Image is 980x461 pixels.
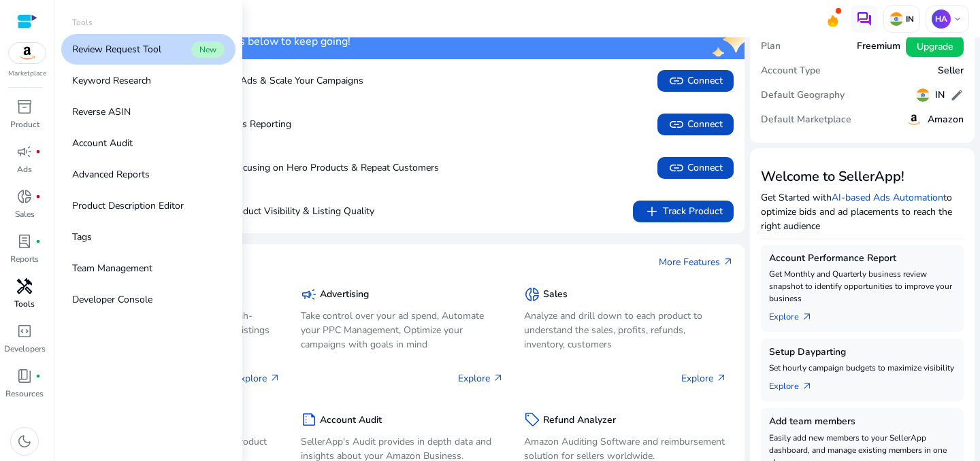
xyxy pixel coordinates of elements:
[769,416,955,428] h5: Add team members
[72,199,184,213] p: Product Description Editor
[761,114,851,126] h5: Default Marketplace
[269,373,280,383] span: arrow_outward
[4,343,46,355] p: Developers
[72,261,152,275] p: Team Management
[644,203,723,220] span: Track Product
[644,203,660,220] span: add
[916,88,930,102] img: in.svg
[16,323,33,339] span: code_blocks
[889,12,903,26] img: in.svg
[906,112,922,128] img: amazon.svg
[906,35,964,57] button: Upgrade
[668,160,723,176] span: Connect
[15,208,35,220] p: Sales
[761,190,964,233] p: Get Started with to optimize bids and ad placements to reach the right audience
[72,230,92,244] p: Tags
[72,73,151,88] p: Keyword Research
[35,373,41,379] span: fiber_manual_record
[72,42,161,56] p: Review Request Tool
[952,14,963,24] span: keyboard_arrow_down
[72,292,152,307] p: Developer Console
[761,169,964,185] h3: Welcome to SellerApp!
[16,143,33,160] span: campaign
[668,160,685,176] span: link
[633,201,734,222] button: addTrack Product
[16,368,33,384] span: book_4
[72,167,150,182] p: Advanced Reports
[5,388,44,400] p: Resources
[95,160,439,175] p: Boost Sales by Focusing on Hero Products & Repeat Customers
[938,65,964,77] h5: Seller
[301,309,504,352] p: Take control over your ad spend, Automate your PPC Management, Optimize your campaigns with goals...
[657,114,734,135] button: linkConnect
[16,188,33,205] span: donut_small
[16,99,33,115] span: inventory_2
[235,371,280,386] p: Explore
[769,268,955,305] p: Get Monthly and Quarterly business review snapshot to identify opportunities to improve your busi...
[935,90,945,101] h5: IN
[761,90,845,101] h5: Default Geography
[769,362,955,374] p: Set hourly campaign budgets to maximize visibility
[657,157,734,179] button: linkConnect
[723,256,734,267] span: arrow_outward
[917,39,953,54] span: Upgrade
[524,286,540,303] span: donut_small
[761,65,821,77] h5: Account Type
[10,118,39,131] p: Product
[72,136,133,150] p: Account Audit
[301,411,317,428] span: summarize
[301,286,317,303] span: campaign
[14,298,35,310] p: Tools
[9,43,46,63] img: amazon.svg
[932,10,951,29] p: HA
[950,88,964,102] span: edit
[10,253,39,265] p: Reports
[832,191,943,204] a: AI-based Ads Automation
[681,371,727,386] p: Explore
[493,373,504,383] span: arrow_outward
[16,233,33,250] span: lab_profile
[16,278,33,294] span: handyman
[769,347,955,358] h5: Setup Dayparting
[17,163,32,175] p: Ads
[903,14,914,24] p: IN
[659,255,734,269] a: More Featuresarrow_outward
[35,239,41,244] span: fiber_manual_record
[668,116,723,133] span: Connect
[928,114,964,126] h5: Amazon
[668,73,685,89] span: link
[320,289,369,301] h5: Advertising
[72,105,131,119] p: Reverse ASIN
[191,41,225,58] span: New
[8,69,46,79] p: Marketplace
[668,116,685,133] span: link
[802,381,813,392] span: arrow_outward
[72,16,93,29] p: Tools
[16,433,33,449] span: dark_mode
[543,415,616,426] h5: Refund Analyzer
[320,415,382,426] h5: Account Audit
[35,149,41,154] span: fiber_manual_record
[769,305,823,324] a: Explorearrow_outward
[524,411,540,428] span: sell
[857,41,900,52] h5: Freemium
[543,289,568,301] h5: Sales
[769,374,823,393] a: Explorearrow_outward
[802,311,813,322] span: arrow_outward
[657,70,734,92] button: linkConnect
[524,309,727,352] p: Analyze and drill down to each product to understand the sales, profits, refunds, inventory, cust...
[458,371,504,386] p: Explore
[761,41,781,52] h5: Plan
[668,73,723,89] span: Connect
[769,253,955,264] h5: Account Performance Report
[35,194,41,199] span: fiber_manual_record
[716,373,727,383] span: arrow_outward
